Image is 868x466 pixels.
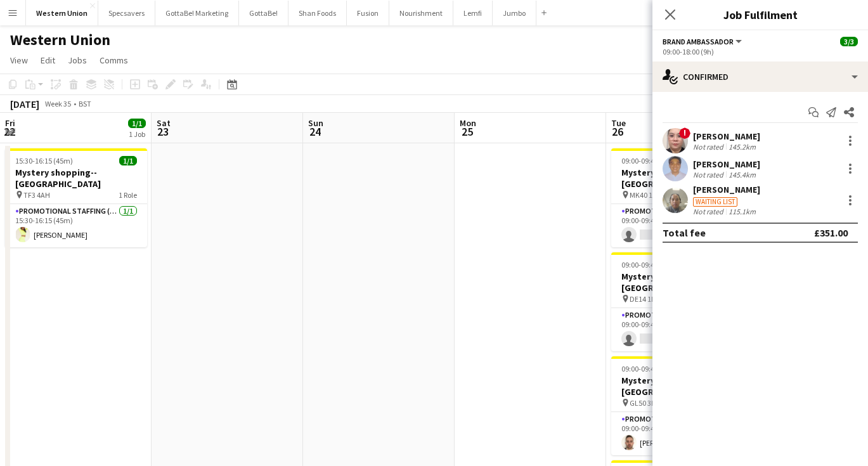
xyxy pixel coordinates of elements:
[840,37,858,46] span: 3/3
[389,1,453,25] button: Nourishment
[10,98,39,110] div: [DATE]
[119,190,137,200] span: 1 Role
[100,55,128,66] span: Comms
[693,207,726,216] div: Not rated
[611,204,753,247] app-card-role: Promotional Staffing (Mystery Shopper)0/109:00-09:45 (45m)
[693,159,760,170] div: [PERSON_NAME]
[306,124,323,139] span: 24
[36,52,60,68] a: Edit
[663,37,744,46] button: Brand Ambassador
[94,52,133,68] a: Comms
[79,99,91,108] div: BST
[611,167,753,190] h3: Mystery shopping--[GEOGRAPHIC_DATA]
[693,142,726,152] div: Not rated
[726,142,758,152] div: 145.2km
[26,1,98,25] button: Western Union
[347,1,389,25] button: Fusion
[5,117,15,129] span: Fri
[42,99,74,108] span: Week 35
[155,1,239,25] button: GottaBe! Marketing
[308,117,323,129] span: Sun
[693,131,760,142] div: [PERSON_NAME]
[10,30,110,49] h1: Western Union
[693,170,726,179] div: Not rated
[23,190,50,200] span: TF3 4AH
[663,47,858,56] div: 09:00-18:00 (9h)
[460,117,476,129] span: Mon
[41,55,55,66] span: Edit
[15,156,73,165] span: 15:30-16:15 (45m)
[5,167,147,190] h3: Mystery shopping--[GEOGRAPHIC_DATA]
[693,184,760,195] div: [PERSON_NAME]
[630,294,661,304] span: DE14 1DD
[239,1,288,25] button: GottaBe!
[693,197,737,207] div: Waiting list
[68,55,87,66] span: Jobs
[630,398,661,408] span: GL50 3HD
[611,412,753,455] app-card-role: Promotional Staffing (Mystery Shopper)1/109:00-09:45 (45m)[PERSON_NAME]
[621,364,679,373] span: 09:00-09:45 (45m)
[611,117,626,129] span: Tue
[621,156,679,165] span: 09:00-09:45 (45m)
[10,55,28,66] span: View
[458,124,476,139] span: 25
[611,252,753,351] app-job-card: 09:00-09:45 (45m)0/1Mystery shopping--[GEOGRAPHIC_DATA] DE14 1DD1 RolePromotional Staffing (Myste...
[493,1,536,25] button: Jumbo
[621,260,679,269] span: 09:00-09:45 (45m)
[652,6,868,23] h3: Job Fulfilment
[5,148,147,247] app-job-card: 15:30-16:15 (45m)1/1Mystery shopping--[GEOGRAPHIC_DATA] TF3 4AH1 RolePromotional Staffing (Myster...
[5,204,147,247] app-card-role: Promotional Staffing (Mystery Shopper)1/115:30-16:15 (45m)[PERSON_NAME]
[98,1,155,25] button: Specsavers
[155,124,171,139] span: 23
[63,52,92,68] a: Jobs
[663,226,706,239] div: Total fee
[119,156,137,165] span: 1/1
[129,129,145,139] div: 1 Job
[609,124,626,139] span: 26
[3,124,15,139] span: 22
[726,207,758,216] div: 115.1km
[611,308,753,351] app-card-role: Promotional Staffing (Mystery Shopper)0/109:00-09:45 (45m)
[611,375,753,398] h3: Mystery shopping--[GEOGRAPHIC_DATA]
[630,190,659,200] span: MK40 1TJ
[157,117,171,129] span: Sat
[288,1,347,25] button: Shan Foods
[5,52,33,68] a: View
[679,127,690,139] span: !
[453,1,493,25] button: Lemfi
[611,356,753,455] app-job-card: 09:00-09:45 (45m)1/1Mystery shopping--[GEOGRAPHIC_DATA] GL50 3HD1 RolePromotional Staffing (Myste...
[611,148,753,247] app-job-card: 09:00-09:45 (45m)0/1Mystery shopping--[GEOGRAPHIC_DATA] MK40 1TJ1 RolePromotional Staffing (Myste...
[652,61,868,92] div: Confirmed
[611,271,753,294] h3: Mystery shopping--[GEOGRAPHIC_DATA]
[663,37,734,46] span: Brand Ambassador
[814,226,848,239] div: £351.00
[128,119,146,128] span: 1/1
[726,170,758,179] div: 145.4km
